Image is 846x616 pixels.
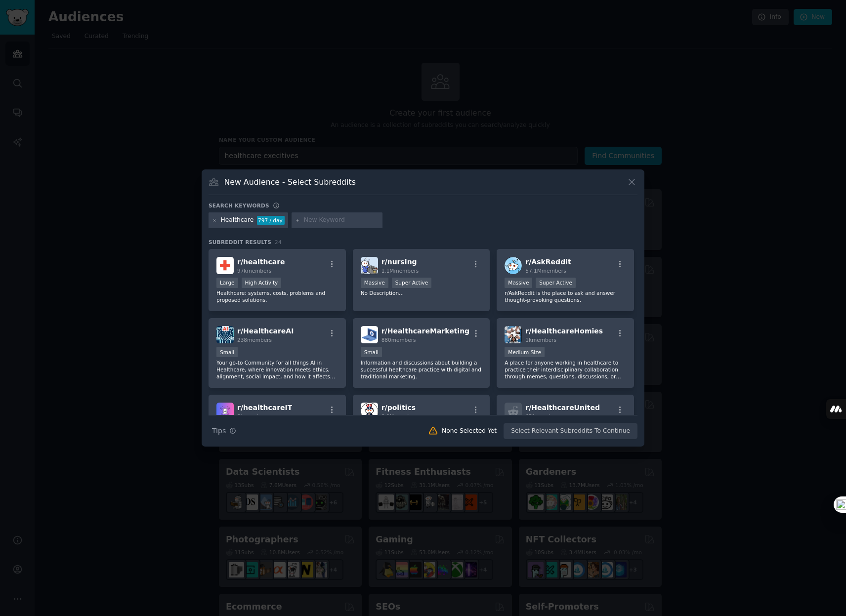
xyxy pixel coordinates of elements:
div: High Activity [242,278,282,288]
span: r/ HealthcareAI [237,327,294,335]
span: Subreddit Results [209,239,271,246]
span: Tips [212,426,226,436]
span: 238 members [237,337,272,343]
span: 24 [275,239,282,245]
div: Super Active [392,278,432,288]
div: Medium Size [505,347,545,357]
span: 57.1M members [525,268,566,274]
span: r/ AskReddit [525,258,571,266]
img: HealthcareMarketing [361,326,378,343]
img: politics [361,403,378,420]
span: 1k members [525,337,556,343]
p: Healthcare: systems, costs, problems and proposed solutions. [216,289,338,303]
div: 797 / day [257,216,285,225]
img: nursing [361,257,378,274]
span: 1.1M members [381,268,419,274]
div: None Selected Yet [442,427,497,436]
img: healthcareIT [216,403,234,420]
p: Information and discussions about building a successful healthcare practice with digital and trad... [361,359,482,380]
span: 651 members [525,413,560,419]
p: A place for anyone working in healthcare to practice their interdisciplinary collaboration throug... [505,359,626,380]
p: r/AskReddit is the place to ask and answer thought-provoking questions. [505,289,626,303]
div: Healthcare [221,216,254,225]
h3: New Audience - Select Subreddits [224,177,356,187]
p: No Description... [361,289,482,296]
span: r/ healthcare [237,258,285,266]
img: healthcare [216,257,234,274]
div: Large [216,278,238,288]
img: HealthcareAI [216,326,234,343]
span: r/ healthcareIT [237,404,292,411]
div: Massive [505,278,532,288]
span: 97k members [237,268,271,274]
span: 880 members [381,337,416,343]
span: r/ HealthcareMarketing [381,327,470,335]
p: Your go-to Community for all things AI in Healthcare, where innovation meets ethics, alignment, s... [216,359,338,380]
img: AskReddit [505,257,522,274]
div: Massive [361,278,388,288]
h3: Search keywords [209,202,269,209]
img: HealthcareHomies [505,326,522,343]
div: Small [361,347,382,357]
span: 5k members [237,413,268,419]
span: r/ HealthcareHomies [525,327,603,335]
div: Super Active [536,278,576,288]
span: r/ politics [381,404,416,411]
span: r/ HealthcareUnited [525,404,600,411]
button: Tips [209,422,240,440]
span: 8.9M members [381,413,419,419]
input: New Keyword [304,216,379,225]
div: Small [216,347,238,357]
span: r/ nursing [381,258,417,266]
